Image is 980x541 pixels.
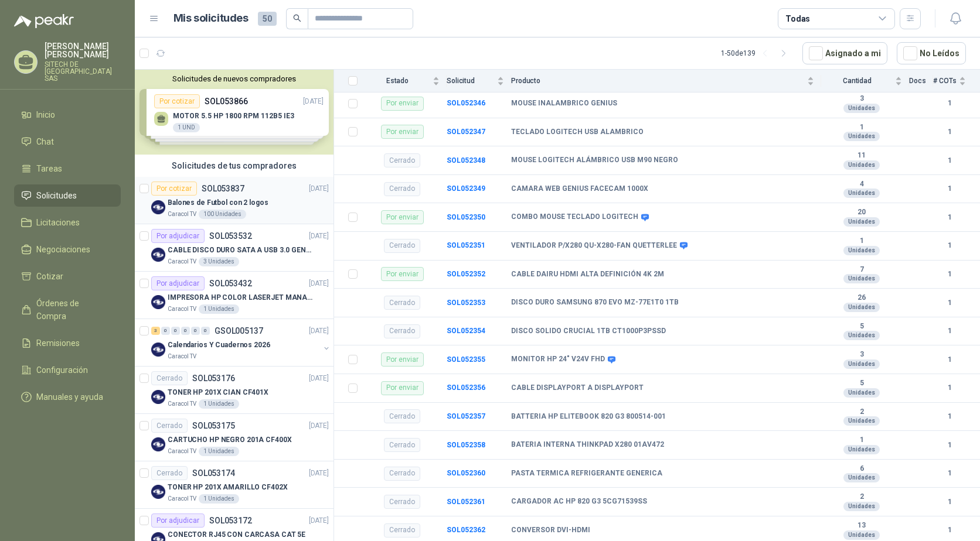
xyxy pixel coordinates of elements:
[139,74,329,83] button: Solicitudes de nuevos compradores
[36,364,88,376] span: Configuración
[384,409,420,423] div: Cerrado
[447,412,485,420] a: SOL052357
[365,77,430,85] span: Estado
[384,182,420,196] div: Cerrado
[309,231,329,242] p: [DATE]
[293,14,301,22] span: search
[511,526,590,535] b: CONVERSOR DVI-HDMI
[843,388,880,398] div: Unidades
[897,42,966,64] button: No Leídos
[168,245,314,256] p: CABLE DISCO DURO SATA A USB 3.0 GENERICO
[933,183,966,194] b: 1
[135,367,334,414] a: CerradoSOL053176[DATE] Company LogoTONER HP 201X CIAN CF401XCaracol TV1 Unidades
[511,184,648,194] b: CAMARA WEB GENIUS FACECAM 1000X
[909,70,933,93] th: Docs
[821,180,902,189] b: 4
[933,126,966,138] b: 1
[933,212,966,223] b: 1
[447,270,485,278] a: SOL052352
[511,213,638,222] b: COMBO MOUSE TECLADO LOGITECH
[384,153,420,167] div: Cerrado
[14,104,121,126] a: Inicio
[785,12,810,25] div: Todas
[933,354,966,365] b: 1
[933,155,966,166] b: 1
[151,295,165,309] img: Company Logo
[821,123,902,132] b: 1
[447,441,485,449] b: SOL052358
[14,157,121,180] a: Tareas
[843,189,880,198] div: Unidades
[135,224,334,272] a: Por adjudicarSOL053532[DATE] Company LogoCABLE DISCO DURO SATA A USB 3.0 GENERICOCaracol TV3 Unid...
[933,98,966,109] b: 1
[151,200,165,214] img: Company Logo
[511,355,605,364] b: MONITOR HP 24" V24V FHD
[933,382,966,393] b: 1
[365,70,447,93] th: Estado
[36,297,110,323] span: Órdenes de Compra
[14,359,121,381] a: Configuración
[447,156,485,165] b: SOL052348
[447,99,485,107] a: SOL052346
[933,70,980,93] th: # COTs
[821,379,902,388] b: 5
[447,355,485,364] b: SOL052355
[843,502,880,511] div: Unidades
[821,265,902,275] b: 7
[381,352,424,367] div: Por enviar
[151,248,165,262] img: Company Logo
[151,466,188,480] div: Cerrado
[447,299,485,307] b: SOL052353
[151,419,188,433] div: Cerrado
[14,211,121,234] a: Licitaciones
[447,77,495,85] span: Solicitud
[821,77,893,85] span: Cantidad
[933,297,966,309] b: 1
[151,276,205,290] div: Por adjudicar
[309,183,329,194] p: [DATE]
[199,257,239,266] div: 3 Unidades
[447,213,485,221] a: SOL052350
[843,217,880,227] div: Unidades
[14,14,74,28] img: Logo peakr
[821,350,902,359] b: 3
[447,469,485,477] b: SOL052360
[151,390,165,404] img: Company Logo
[135,414,334,461] a: CerradoSOL053175[DATE] Company LogoCARTUCHO HP NEGRO 201A CF400XCaracol TV1 Unidades
[821,70,909,93] th: Cantidad
[309,515,329,526] p: [DATE]
[511,469,662,478] b: PASTA TERMICA REFRIGERANTE GENERICA
[821,208,902,217] b: 20
[168,257,196,266] p: Caracol TV
[309,326,329,337] p: [DATE]
[36,243,90,256] span: Negociaciones
[384,438,420,452] div: Cerrado
[933,440,966,451] b: 1
[135,177,334,224] a: Por cotizarSOL053837[DATE] Company LogoBalones de Futbol con 2 logosCaracol TV100 Unidades
[821,94,902,104] b: 3
[209,232,252,240] p: SOL053532
[14,386,121,408] a: Manuales y ayuda
[821,151,902,160] b: 11
[821,293,902,303] b: 26
[511,327,666,336] b: DISCO SOLIDO CRUCIAL 1TB CT1000P3PSSD
[933,468,966,479] b: 1
[258,12,277,26] span: 50
[511,298,679,307] b: DISCO DURO SAMSUNG 870 EVO MZ-77E1T0 1TB
[447,241,485,249] b: SOL052351
[151,327,160,335] div: 3
[14,238,121,261] a: Negociaciones
[151,371,188,385] div: Cerrado
[309,468,329,479] p: [DATE]
[45,42,121,59] p: [PERSON_NAME] [PERSON_NAME]
[447,526,485,534] a: SOL052362
[161,327,170,335] div: 0
[199,304,239,314] div: 1 Unidades
[151,229,205,243] div: Por adjudicar
[215,327,263,335] p: GSOL005137
[447,384,485,392] a: SOL052356
[511,156,678,165] b: MOUSE LOGITECH ALÁMBRICO USB M90 NEGRO
[309,373,329,384] p: [DATE]
[381,267,424,281] div: Por enviar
